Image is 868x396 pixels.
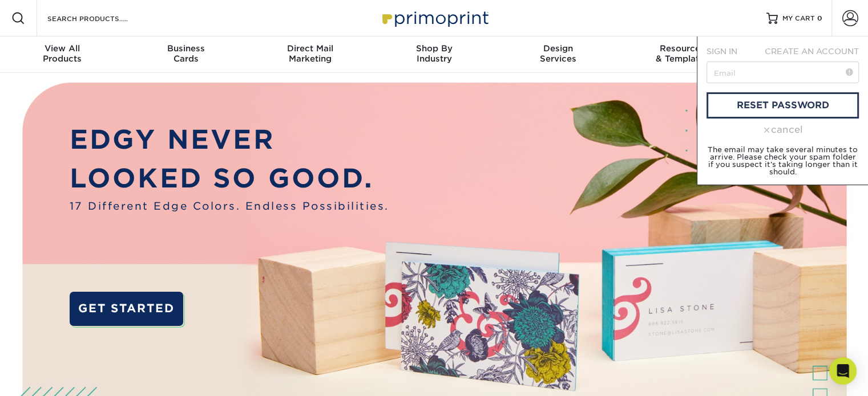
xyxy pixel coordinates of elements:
[706,62,859,83] input: Email
[620,43,744,54] span: Resources
[46,11,158,25] input: SEARCH PRODUCTS.....
[706,92,859,119] a: reset password
[782,14,815,23] span: MY CART
[706,123,859,137] div: cancel
[372,43,496,64] div: Industry
[248,36,372,73] a: Direct MailMarketing
[496,36,620,73] a: DesignServices
[124,43,248,64] div: Cards
[248,43,372,54] span: Direct Mail
[377,6,491,30] img: Primoprint
[829,357,857,385] div: Open Intercom Messenger
[70,198,389,214] span: 17 Different Edge Colors. Endless Possibilities.
[765,47,859,56] span: CREATE AN ACCOUNT
[70,292,183,326] a: GET STARTED
[706,47,737,56] span: SIGN IN
[817,14,822,22] span: 0
[372,36,496,73] a: Shop ByIndustry
[124,43,248,54] span: Business
[248,43,372,64] div: Marketing
[70,120,389,159] p: EDGY NEVER
[372,43,496,54] span: Shop By
[620,43,744,64] div: & Templates
[124,36,248,73] a: BusinessCards
[496,43,620,64] div: Services
[708,145,858,176] small: The email may take several minutes to arrive. Please check your spam folder if you suspect it's t...
[496,43,620,54] span: Design
[620,36,744,73] a: Resources& Templates
[70,159,389,198] p: LOOKED SO GOOD.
